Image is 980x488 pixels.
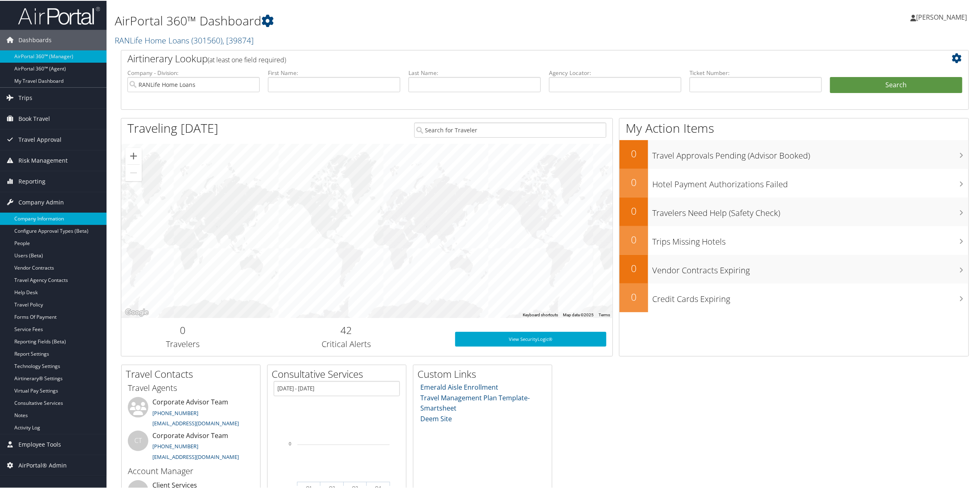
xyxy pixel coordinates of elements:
[619,197,969,225] a: 0Travelers Need Help (Safety Check)
[191,34,222,45] span: ( 301560 )
[18,170,45,191] span: Reporting
[124,396,258,430] li: Corporate Advisor Team
[652,174,969,189] h3: Hotel Payment Authorizations Failed
[652,145,969,161] h3: Travel Approvals Pending (Advisor Booked)
[125,147,142,163] button: Zoom in
[18,108,50,128] span: Book Travel
[421,413,452,422] a: Deem Site
[417,366,552,380] h2: Custom Links
[128,381,254,393] h3: Travel Agents
[563,312,594,316] span: Map data ©2025
[830,76,962,93] button: Search
[599,312,610,316] a: Terms (opens in new tab)
[127,338,238,349] h3: Travelers
[619,283,969,311] a: 0Credit Cards Expiring
[549,68,681,76] label: Agency Locator:
[18,434,61,454] span: Employee Tools
[910,4,975,29] a: [PERSON_NAME]
[250,322,443,336] h2: 42
[414,122,607,137] input: Search for Traveler
[652,260,969,275] h3: Vendor Contracts Expiring
[18,191,64,212] span: Company Admin
[152,442,198,449] a: [PHONE_NUMBER]
[18,87,32,107] span: Trips
[18,129,61,149] span: Travel Approval
[128,430,148,450] div: CT
[619,203,648,217] h2: 0
[619,225,969,254] a: 0Trips Missing Hotels
[619,289,648,303] h2: 0
[18,454,67,475] span: AirPortal® Admin
[18,29,52,50] span: Dashboards
[619,146,648,160] h2: 0
[652,288,969,304] h3: Credit Cards Expiring
[152,452,239,460] a: [EMAIL_ADDRESS][DOMAIN_NAME]
[115,11,688,29] h1: AirPortal 360™ Dashboard
[124,430,258,463] li: Corporate Advisor Team
[690,68,822,76] label: Ticket Number:
[916,12,967,21] span: [PERSON_NAME]
[421,393,530,412] a: Travel Management Plan Template- Smartsheet
[652,231,969,247] h3: Trips Missing Hotels
[125,164,142,180] button: Zoom out
[222,34,254,45] span: , [ 39874 ]
[127,119,218,136] h1: Traveling [DATE]
[127,51,892,65] h2: Airtinerary Lookup
[208,54,286,64] span: (at least one field required)
[18,150,68,170] span: Risk Management
[619,254,969,283] a: 0Vendor Contracts Expiring
[619,139,969,168] a: 0Travel Approvals Pending (Advisor Booked)
[619,232,648,246] h2: 0
[152,419,239,426] a: [EMAIL_ADDRESS][DOMAIN_NAME]
[421,382,499,391] a: Emerald Aisle Enrollment
[408,68,541,76] label: Last Name:
[250,338,443,349] h3: Critical Alerts
[652,202,969,218] h3: Travelers Need Help (Safety Check)
[272,366,406,380] h2: Consultative Services
[289,440,291,445] tspan: 0
[128,465,254,476] h3: Account Manager
[123,306,150,317] img: Google
[123,306,150,317] a: Open this area in Google Maps (opens a new window)
[455,331,607,346] a: View SecurityLogic®
[619,175,648,188] h2: 0
[115,34,254,45] a: RANLife Home Loans
[619,168,969,197] a: 0Hotel Payment Authorizations Failed
[18,5,100,25] img: airportal-logo.png
[127,322,238,336] h2: 0
[268,68,400,76] label: First Name:
[619,261,648,275] h2: 0
[619,119,969,136] h1: My Action Items
[523,311,558,317] button: Keyboard shortcuts
[127,68,260,76] label: Company - Division:
[126,366,260,380] h2: Travel Contacts
[152,409,198,416] a: [PHONE_NUMBER]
